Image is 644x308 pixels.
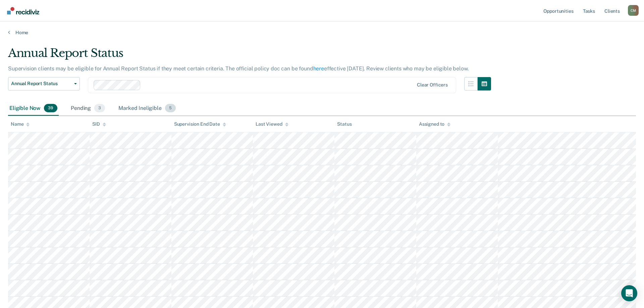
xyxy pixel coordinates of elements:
[11,121,30,127] div: Name
[11,81,71,86] span: Annual Report Status
[8,65,469,72] p: Supervision clients may be eligible for Annual Report Status if they meet certain criteria. The o...
[628,5,639,16] button: Profile dropdown button
[621,285,637,301] div: Open Intercom Messenger
[313,65,324,72] a: here
[8,101,59,116] div: Eligible Now39
[628,5,639,16] div: C M
[92,121,106,127] div: SID
[174,121,226,127] div: Supervision End Date
[69,101,106,116] div: Pending3
[337,121,352,127] div: Status
[256,121,288,127] div: Last Viewed
[44,104,57,113] span: 39
[419,121,450,127] div: Assigned to
[7,7,39,14] img: Recidiviz
[8,77,80,90] button: Annual Report Status
[165,104,176,113] span: 5
[8,29,636,36] a: Home
[8,46,491,65] div: Annual Report Status
[417,82,448,88] div: Clear officers
[117,101,177,116] div: Marked Ineligible5
[94,104,105,113] span: 3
